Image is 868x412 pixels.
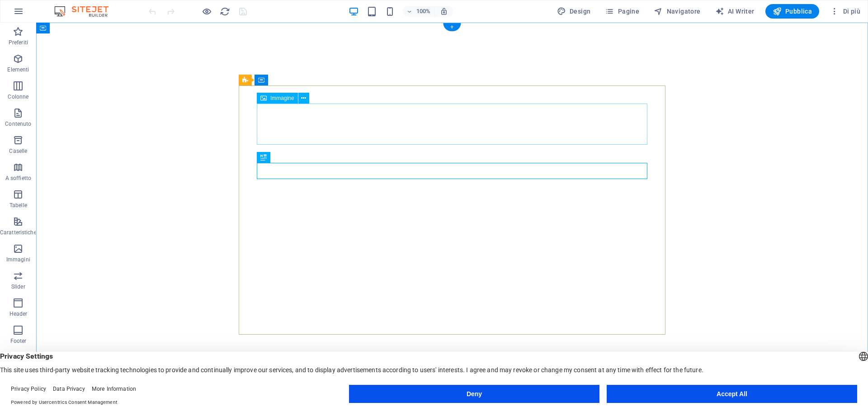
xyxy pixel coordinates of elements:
span: Pubblica [773,7,812,16]
p: Tabelle [9,202,27,209]
button: Clicca qui per lasciare la modalità di anteprima e continuare la modifica [201,6,212,17]
p: Footer [10,337,27,345]
p: A soffietto [5,175,31,182]
span: Navigatore [654,7,700,16]
i: Ricarica la pagina [220,6,230,17]
img: Editor Logo [52,6,120,17]
h6: 100% [416,6,431,17]
button: reload [219,6,230,17]
i: Quando ridimensioni, regola automaticamente il livello di zoom in modo che corrisponda al disposi... [440,7,448,15]
p: Caselle [9,147,27,155]
span: Di più [830,7,860,16]
span: AI Writer [715,7,755,16]
div: Design (Ctrl+Alt+Y) [553,4,594,19]
button: AI Writer [712,4,758,19]
span: Design [557,7,591,16]
div: + [443,23,461,31]
button: 100% [403,6,435,17]
button: Di più [826,4,864,19]
p: Preferiti [9,39,28,46]
button: Pagine [601,4,643,19]
p: Colonne [8,93,28,100]
button: Pubblica [765,4,820,19]
button: Design [553,4,594,19]
p: Elementi [7,66,29,73]
button: Navigatore [650,4,704,19]
span: Immagine [270,95,294,101]
p: Header [9,310,28,317]
span: Pagine [605,7,639,16]
p: Contenuto [5,120,31,128]
p: Slider [11,283,25,290]
p: Immagini [6,256,30,263]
